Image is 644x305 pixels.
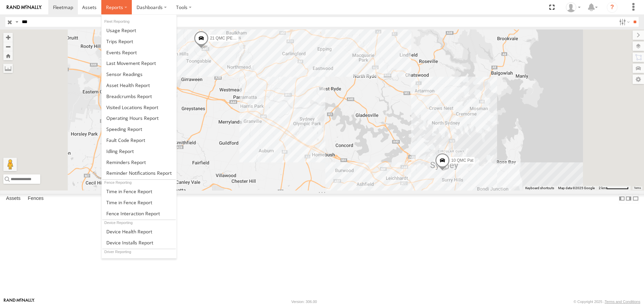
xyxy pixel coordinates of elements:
[102,208,176,219] a: Fence Interaction Report
[102,91,176,102] a: Breadcrumbs Report
[525,186,554,190] button: Keyboard shortcuts
[102,237,176,248] a: Device Installs Report
[3,51,13,60] button: Zoom Home
[3,33,13,42] button: Zoom in
[102,146,176,157] a: Idling Report
[3,64,13,73] label: Measure
[558,186,595,190] span: Map data ©2025 Google
[619,194,625,204] label: Dock Summary Table to the Left
[102,197,176,208] a: Time in Fences Report
[102,36,176,47] a: Trips Report
[102,135,176,146] a: Fault Code Report
[605,300,640,304] a: Terms and Conditions
[102,168,176,179] a: Service Reminder Notifications Report
[102,80,176,91] a: Asset Health Report
[102,69,176,80] a: Sensor Readings
[210,36,259,41] span: 21 QMC [PERSON_NAME]
[7,5,42,10] img: rand-logo.svg
[102,255,176,266] a: Driver Performance Report
[3,42,13,51] button: Zoom out
[3,158,17,171] button: Drag Pegman onto the map to open Street View
[599,186,606,190] span: 2 km
[625,194,632,204] label: Dock Summary Table to the Right
[102,102,176,113] a: Visited Locations Report
[24,194,47,204] label: Fences
[633,75,644,84] label: Map Settings
[563,2,583,12] div: Jayden Tizzone
[102,124,176,135] a: Fleet Speed Report
[632,194,639,204] label: Hide Summary Table
[102,226,176,237] a: Device Health Report
[102,58,176,69] a: Last Movement Report
[14,17,19,27] label: Search Query
[451,158,473,163] span: 10 QMC Pat
[4,298,35,305] a: Visit our Website
[616,17,631,27] label: Search Filter Options
[574,300,640,304] div: © Copyright 2025 -
[634,186,641,189] a: Terms (opens in new tab)
[102,25,176,36] a: Usage Report
[291,300,317,304] div: Version: 306.00
[597,186,631,190] button: Map Scale: 2 km per 63 pixels
[3,194,24,204] label: Assets
[607,2,618,13] i: ?
[102,186,176,197] a: Time in Fences Report
[102,47,176,58] a: Full Events Report
[102,157,176,168] a: Reminders Report
[102,112,176,124] a: Asset Operating Hours Report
